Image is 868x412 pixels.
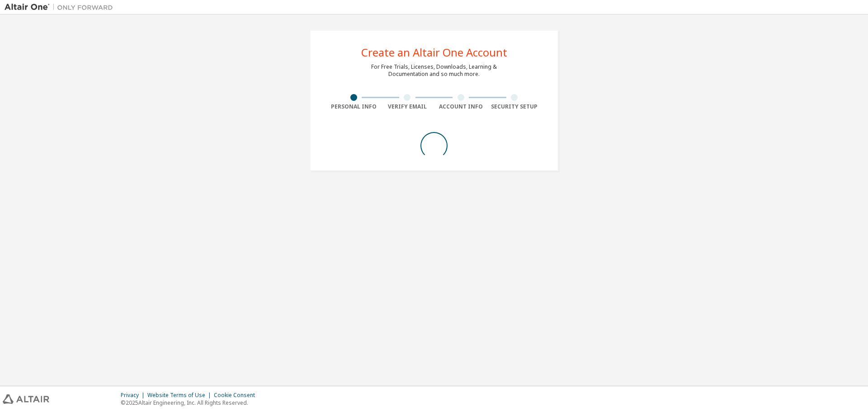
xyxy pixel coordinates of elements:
div: For Free Trials, Licenses, Downloads, Learning & Documentation and so much more. [371,63,497,78]
div: Cookie Consent [214,392,260,399]
div: Verify Email [381,103,434,110]
div: Create an Altair One Account [361,47,507,58]
div: Account Info [434,103,488,110]
div: Personal Info [327,103,381,110]
img: Altair One [5,3,118,12]
div: Privacy [121,392,147,399]
div: Security Setup [488,103,542,110]
div: Website Terms of Use [147,392,214,399]
p: © 2025 Altair Engineering, Inc. All Rights Reserved. [121,399,260,407]
img: altair_logo.svg [3,394,49,404]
